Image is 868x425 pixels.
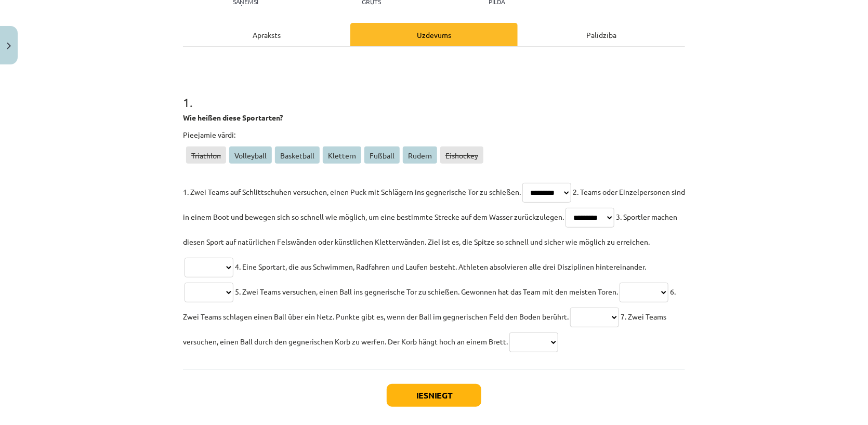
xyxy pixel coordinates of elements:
span: 1. Zwei Teams auf Schlittschuhen versuchen, einen Puck mit Schlägern ins gegnerische Tor zu schie... [183,187,521,196]
span: Basketball [275,147,320,164]
strong: Wie heißen diese Sportarten? [183,113,283,122]
span: Triathlon [186,147,226,164]
div: Apraksts [183,23,350,46]
div: Uzdevums [350,23,518,46]
div: Palīdzība [518,23,685,46]
img: icon-close-lesson-0947bae3869378f0d4975bcd49f059093ad1ed9edebbc8119c70593378902aed.svg [7,43,11,49]
p: Pieejamie vārdi: [183,129,685,140]
span: Rudern [403,147,437,164]
span: 5. Zwei Teams versuchen, einen Ball ins gegnerische Tor zu schießen. Gewonnen hat das Team mit de... [235,287,618,296]
span: Fußball [364,147,400,164]
span: 4. Eine Sportart, die aus Schwimmen, Radfahren und Laufen besteht. Athleten absolvieren alle drei... [235,262,646,271]
span: Volleyball [229,147,272,164]
h1: 1 . [183,77,685,109]
span: Klettern [323,147,361,164]
button: Iesniegt [387,384,481,407]
span: Eishockey [440,147,483,164]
